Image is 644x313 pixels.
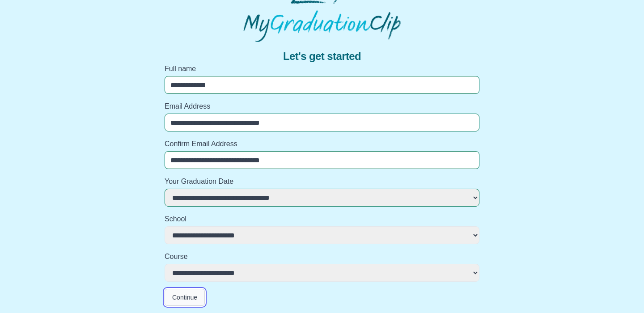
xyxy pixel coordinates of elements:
[165,63,479,74] label: Full name
[165,139,479,149] label: Confirm Email Address
[165,251,479,262] label: Course
[165,214,479,224] label: School
[165,176,479,187] label: Your Graduation Date
[283,49,361,63] span: Let's get started
[165,289,205,306] button: Continue
[165,101,479,112] label: Email Address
